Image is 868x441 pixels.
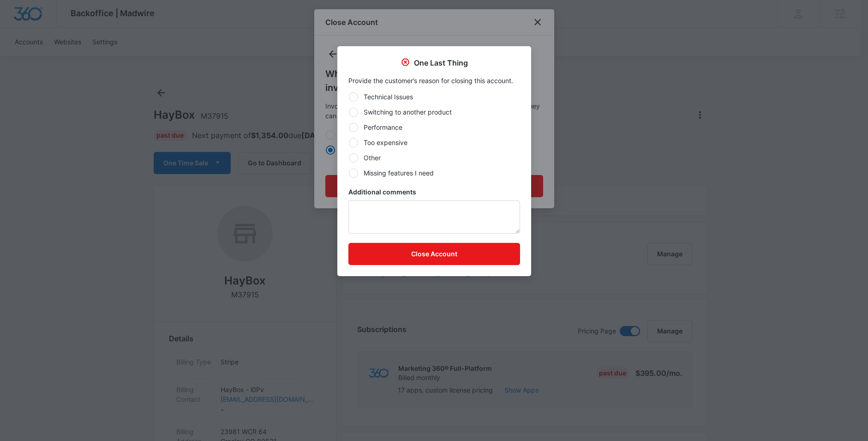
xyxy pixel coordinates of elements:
[26,15,45,22] div: v 4.0.25
[348,122,520,132] label: Performance
[92,54,99,61] img: tab_keywords_by_traffic_grey.svg
[348,92,520,102] label: Technical Issues
[414,57,468,68] p: One Last Thing
[348,138,520,147] label: Too expensive
[24,24,102,31] div: Domain: [DOMAIN_NAME]
[348,187,520,197] label: Additional comments
[15,24,22,31] img: website_grey.svg
[35,54,83,60] div: Domain Overview
[348,107,520,117] label: Switching to another product
[25,54,32,61] img: tab_domain_overview_orange.svg
[348,243,520,265] button: Close Account
[102,54,156,60] div: Keywords by Traffic
[348,153,520,163] label: Other
[348,76,520,85] p: Provide the customer’s reason for closing this account.
[15,15,22,22] img: logo_orange.svg
[348,168,520,178] label: Missing features I need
